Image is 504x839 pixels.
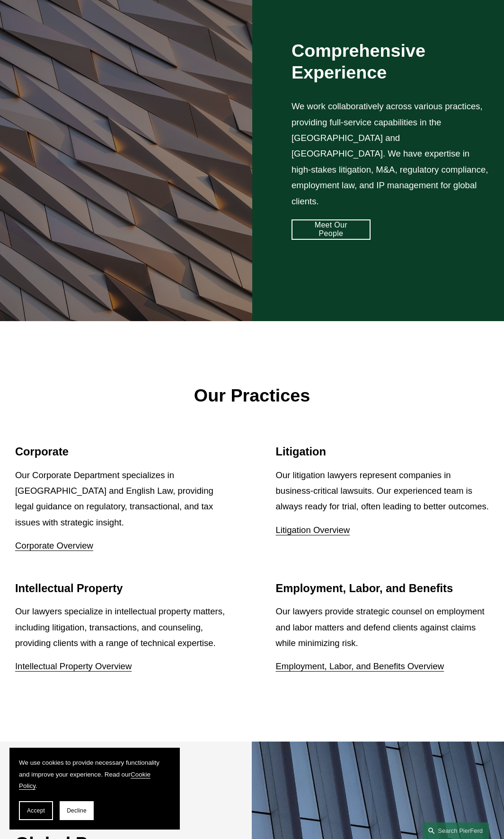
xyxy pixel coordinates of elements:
[19,801,53,820] button: Accept
[27,807,45,814] span: Accept
[15,582,229,595] h2: Intellectual Property
[15,445,229,459] h2: Corporate
[276,661,444,671] a: Employment, Labor, and Benefits Overview
[276,467,489,515] p: Our litigation lawyers represent companies in business-critical lawsuits. Our experienced team is...
[9,748,180,830] section: Cookie banner
[15,661,132,671] a: Intellectual Property Overview
[292,219,371,240] a: Meet Our People
[67,807,87,814] span: Decline
[423,822,489,839] a: Search this site
[19,771,150,789] a: Cookie Policy
[276,603,489,651] p: Our lawyers provide strategic counsel on employment and labor matters and defend clients against ...
[292,40,489,83] h2: Comprehensive Experience
[19,757,170,792] p: We use cookies to provide necessary functionality and improve your experience. Read our .
[276,582,489,595] h2: Employment, Labor, and Benefits
[292,98,489,209] p: We work collaboratively across various practices, providing full-service capabilities in the [GEO...
[15,603,229,651] p: Our lawyers specialize in intellectual property matters, including litigation, transactions, and ...
[276,525,350,535] a: Litigation Overview
[15,467,229,531] p: Our Corporate Department specializes in [GEOGRAPHIC_DATA] and English Law, providing legal guidan...
[276,445,489,459] h2: Litigation
[60,801,94,820] button: Decline
[15,541,93,551] a: Corporate Overview
[15,380,489,412] p: Our Practices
